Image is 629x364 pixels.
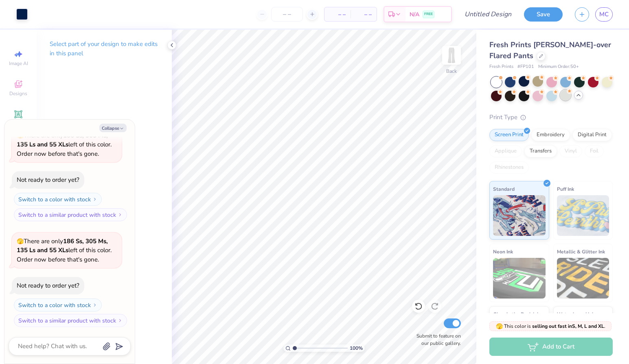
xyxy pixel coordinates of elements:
div: Vinyl [559,145,582,157]
span: 🫣 [17,132,24,139]
span: Puff Ink [557,185,574,193]
img: Back [443,47,460,63]
span: Water based Ink [557,310,594,318]
div: Rhinestones [489,161,529,174]
a: MC [595,7,613,22]
span: 100 % [350,344,363,352]
span: This color is . [496,323,605,330]
span: 🫣 [496,323,503,330]
span: # FP101 [517,63,534,70]
span: There are only left of this color. Order now before that's gone. [17,237,112,264]
img: Puff Ink [557,195,609,236]
span: Fresh Prints [489,63,513,70]
span: Fresh Prints [PERSON_NAME]-over Flared Pants [489,40,611,61]
span: There are only left of this color. Order now before that's gone. [17,131,112,158]
span: MC [599,10,609,19]
img: Metallic & Glitter Ink [557,258,609,299]
input: – – [271,7,303,22]
button: Switch to a similar product with stock [14,208,127,221]
strong: selling out fast in S, M, L and XL [532,323,604,329]
button: Collapse [99,124,127,132]
span: Metallic & Glitter Ink [557,247,605,256]
div: Not ready to order yet? [17,176,79,184]
input: Untitled Design [458,6,518,22]
span: Minimum Order: 50 + [538,63,579,70]
button: Switch to a color with stock [14,193,102,206]
div: Applique [489,145,522,157]
div: Transfers [524,145,557,157]
div: Embroidery [531,129,570,141]
button: Switch to a similar product with stock [14,314,127,327]
span: – – [355,10,372,19]
p: Select part of your design to make edits in this panel [50,39,159,58]
span: Image AI [9,60,28,67]
img: Switch to a similar product with stock [118,212,123,217]
span: Designs [9,90,27,97]
span: N/A [410,10,419,19]
img: Switch to a color with stock [92,303,97,307]
span: FREE [424,11,433,17]
span: Glow in the Dark Ink [493,310,539,318]
div: Not ready to order yet? [17,281,79,290]
div: Screen Print [489,129,529,141]
span: Standard [493,185,515,193]
span: 🫣 [17,238,24,245]
img: Standard [493,195,546,236]
button: Save [524,7,563,22]
div: Print Type [489,113,613,122]
div: Digital Print [572,129,612,141]
img: Switch to a color with stock [92,197,97,202]
button: Switch to a color with stock [14,299,102,312]
label: Submit to feature on our public gallery. [412,332,461,347]
img: Switch to a similar product with stock [118,318,123,323]
span: Neon Ink [493,247,513,256]
div: Foil [585,145,604,157]
img: Neon Ink [493,258,546,299]
span: – – [329,10,346,19]
div: Back [446,68,457,75]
